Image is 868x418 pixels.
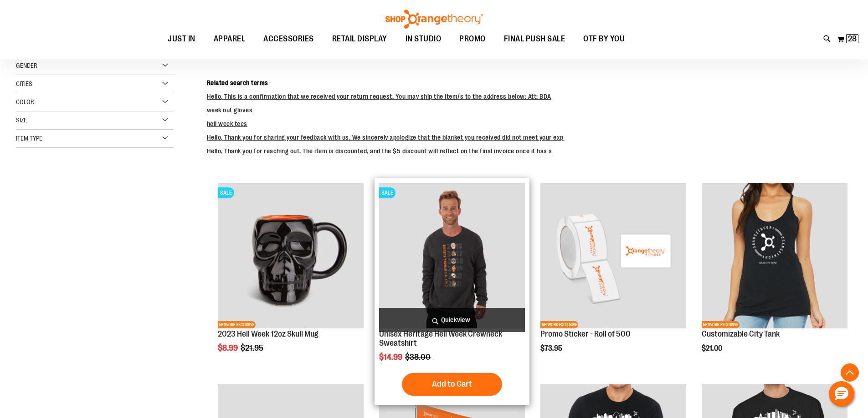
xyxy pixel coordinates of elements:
span: $73.95 [540,344,564,353]
span: Add to Cart [432,379,472,389]
a: JUST IN [159,29,205,50]
span: SALE [218,187,234,198]
a: APPAREL [205,29,255,50]
dt: Related search terms [207,78,852,87]
span: APPAREL [214,29,246,49]
span: $21.95 [241,343,265,353]
a: Hello, Thank you for reaching out. The item is discounted, and the $5 discount will reflect on th... [207,147,552,155]
a: Product image for Hell Week 12oz Skull MugSALENETWORK EXCLUSIVE [218,183,364,330]
span: 28 [848,34,857,43]
div: product [213,178,368,376]
a: RETAIL DISPLAY [323,29,396,50]
a: hell week tees [207,120,247,127]
a: Hello, This is a confirmation that we received your return request. You may ship the item/s to th... [207,93,551,100]
span: $14.99 [379,353,404,362]
div: product [697,178,852,376]
img: Shop Orangetheory [384,10,484,29]
a: FINAL PUSH SALE [495,29,575,50]
span: NETWORK EXCLUSIVE [702,321,740,328]
span: RETAIL DISPLAY [332,29,387,49]
span: JUST IN [168,29,195,49]
span: IN STUDIO [406,29,442,49]
span: SALE [379,187,395,198]
span: NETWORK EXCLUSIVE [540,321,578,328]
a: Promo Sticker - Roll of 500NETWORK EXCLUSIVE [540,183,686,330]
a: week out gloves [207,106,253,114]
span: $8.99 [218,343,239,353]
a: Promo Sticker - Roll of 500 [540,329,631,338]
img: Product image for Customizable City Tank [702,183,847,328]
button: Back To Top [841,363,859,382]
img: Product image for Unisex Heritage Hell Week Crewneck Sweatshirt [379,183,525,328]
a: OTF BY YOU [574,29,634,50]
button: Add to Cart [402,373,502,396]
span: OTF BY YOU [583,29,625,49]
span: $21.00 [702,344,724,353]
span: ACCESSORIES [263,29,314,49]
a: PROMO [450,29,495,50]
span: Size [16,116,27,124]
img: Product image for Hell Week 12oz Skull Mug [218,183,364,328]
a: Customizable City Tank [702,329,780,338]
span: PROMO [459,29,486,49]
span: NETWORK EXCLUSIVE [218,321,256,328]
span: $38.00 [405,353,432,362]
img: Promo Sticker - Roll of 500 [540,183,686,328]
span: Item Type [16,135,42,142]
a: ACCESSORIES [254,29,323,50]
a: Hello, Thank you for sharing your feedback with us. We sincerely apologize that the blanket you r... [207,134,564,141]
a: Unisex Heritage Hell Week Crewneck Sweatshirt [379,329,502,347]
div: product [536,178,691,376]
a: Product image for Unisex Heritage Hell Week Crewneck SweatshirtSALE [379,183,525,330]
span: Color [16,98,34,106]
a: 2023 Hell Week 12oz Skull Mug [218,329,318,338]
button: Hello, have a question? Let’s chat. [829,381,854,407]
a: Product image for Customizable City TankNETWORK EXCLUSIVE [702,183,847,330]
span: Gender [16,62,37,69]
div: product [375,178,529,404]
a: IN STUDIO [396,29,451,50]
a: Quickview [379,308,525,332]
span: Cities [16,80,32,87]
span: FINAL PUSH SALE [504,29,565,49]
